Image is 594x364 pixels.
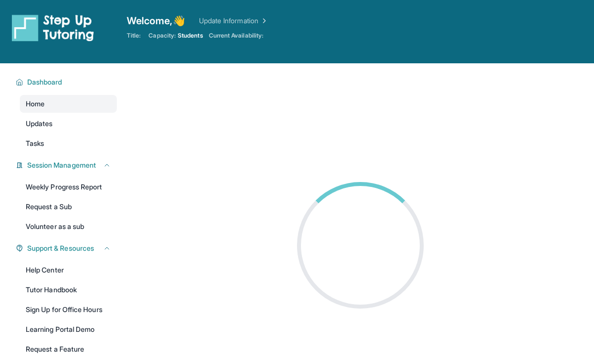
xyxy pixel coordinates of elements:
span: Current Availability: [209,32,263,40]
span: Title: [127,32,141,40]
span: Capacity: [148,32,176,40]
a: Weekly Progress Report [20,178,117,196]
a: Tasks [20,135,117,152]
a: Updates [20,115,117,133]
span: Tasks [26,138,44,148]
a: Request a Sub [20,198,117,216]
button: Support & Resources [23,243,111,253]
span: Welcome, 👋 [127,14,185,28]
a: Help Center [20,261,117,279]
span: Updates [26,119,53,129]
a: Volunteer as a sub [20,218,117,235]
img: logo [12,14,94,42]
a: Home [20,95,117,113]
span: Session Management [27,160,96,170]
span: Support & Resources [27,243,94,253]
a: Sign Up for Office Hours [20,301,117,318]
span: Dashboard [27,77,62,87]
button: Dashboard [23,77,111,87]
img: Chevron Right [258,16,268,26]
a: Tutor Handbook [20,281,117,299]
a: Learning Portal Demo [20,320,117,338]
button: Session Management [23,160,111,170]
span: Students [178,32,203,40]
span: Home [26,99,45,109]
a: Update Information [199,16,268,26]
a: Request a Feature [20,340,117,358]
